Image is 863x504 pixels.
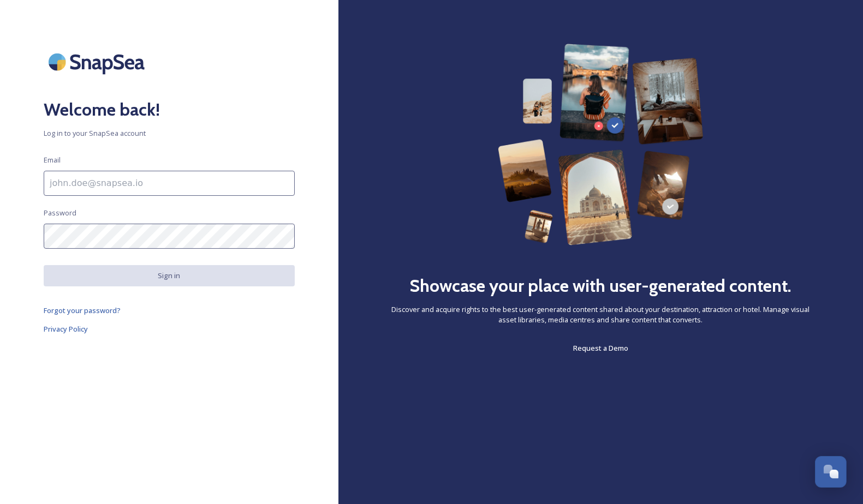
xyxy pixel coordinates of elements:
button: Open Chat [815,456,847,488]
button: Sign in [44,265,295,286]
span: Privacy Policy [44,324,88,334]
span: Password [44,208,76,218]
img: SnapSea Logo [44,44,153,80]
span: Forgot your password? [44,305,121,315]
input: john.doe@snapsea.io [44,171,295,196]
img: 63b42ca75bacad526042e722_Group%20154-p-800.png [498,44,704,245]
a: Privacy Policy [44,322,295,335]
span: Discover and acquire rights to the best user-generated content shared about your destination, att... [382,304,819,325]
h2: Welcome back! [44,97,295,123]
a: Request a Demo [573,341,628,355]
span: Request a Demo [573,343,628,353]
a: Forgot your password? [44,304,295,317]
span: Email [44,155,61,165]
h2: Showcase your place with user-generated content. [410,273,792,299]
span: Log in to your SnapSea account [44,128,295,139]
